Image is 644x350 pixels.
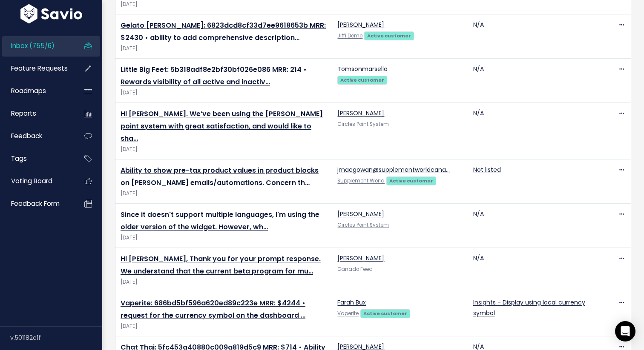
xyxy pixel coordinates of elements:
a: Vaperite: 686bd5bf596a620ed89c223e MRR: $4244 • request for the currency symbol on the dashboard … [121,298,305,320]
td: N/A [468,248,604,292]
a: Feature Requests [2,59,71,78]
strong: Active customer [340,77,384,83]
a: Tags [2,149,71,168]
td: N/A [468,203,604,248]
td: N/A [468,14,604,59]
a: Feedback [2,126,71,146]
a: Little Big Feet: 5b318adf8e2bf30bf026e086 MRR: 214 • Rewards visibility of all active and inactiv… [121,65,307,87]
a: Gelato [PERSON_NAME]: 6823dcd8cf33d7ee9618653b MRR: $2430 • ability to add comprehensive descript... [121,20,326,43]
span: [DATE] [121,145,327,154]
span: [DATE] [121,233,327,242]
a: Not listed [473,165,501,174]
span: [DATE] [121,44,327,53]
a: Hi [PERSON_NAME]. We’ve been using the [PERSON_NAME] point system with great satisfaction, and wo... [121,109,323,143]
a: Tomsonmarsello [337,65,388,73]
a: [PERSON_NAME] [337,210,384,218]
a: Insights - Display using local currency symbol [473,298,585,317]
span: Inbox (755/6) [11,41,55,50]
a: Ability to show pre-tax product values in product blocks on [PERSON_NAME] emails/automations. Con... [121,165,319,188]
a: [PERSON_NAME] [337,254,384,262]
span: Feedback form [11,199,60,208]
a: Since it doesn't support multiple languages, I'm using the older version of the widget. However, wh… [121,210,319,232]
img: logo-white.9d6f32f41409.svg [18,4,84,23]
a: Hi [PERSON_NAME], Thank you for your prompt response. We understand that the current beta program... [121,254,321,276]
strong: Active customer [367,32,411,39]
a: Roadmaps [2,81,71,101]
a: [PERSON_NAME] [337,20,384,29]
span: Reports [11,109,36,118]
span: Roadmaps [11,86,46,95]
span: [DATE] [121,189,327,198]
a: Active customer [360,309,410,317]
a: Supplement World [337,177,385,184]
a: jmacgowan@supplementworldcana… [337,165,450,174]
a: Inbox (755/6) [2,36,71,56]
div: v.501182c1f [10,327,102,349]
span: Feedback [11,131,42,140]
a: Active customer [364,31,414,40]
a: Farah Bux [337,298,366,307]
span: Tags [11,154,27,163]
a: Vaperite [337,310,359,317]
a: Feedback form [2,194,71,213]
span: Voting Board [11,176,52,185]
a: Ganado Feed [337,266,373,273]
span: [DATE] [121,322,327,331]
a: Circles Point System [337,121,389,128]
a: [PERSON_NAME] [337,109,384,117]
div: Open Intercom Messenger [615,321,635,341]
td: N/A [468,103,604,159]
a: Circles Point System [337,222,389,228]
a: Voting Board [2,171,71,191]
span: [DATE] [121,88,327,97]
strong: Active customer [389,177,433,184]
a: Active customer [386,176,436,185]
a: Jiffi Demo [337,32,362,39]
strong: Active customer [363,310,407,317]
td: N/A [468,59,604,103]
span: Feature Requests [11,64,68,73]
span: [DATE] [121,278,327,287]
a: Active customer [337,75,387,84]
a: Reports [2,104,71,123]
